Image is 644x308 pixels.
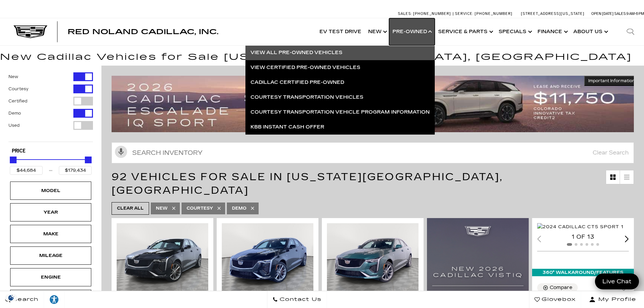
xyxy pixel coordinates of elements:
a: Red Noland Cadillac, Inc. [68,28,218,35]
a: Live Chat [595,274,639,289]
a: Cadillac Certified Pre-Owned [245,75,435,90]
div: Mileage [34,252,68,259]
div: Maximum Price [85,157,92,163]
label: New [8,73,18,80]
img: 2509-September-FOM-Escalade-IQ-Lease9 [112,76,639,132]
span: Clear All [117,204,144,213]
input: Maximum [59,166,92,175]
label: Used [8,122,20,129]
span: Glovebox [540,295,576,304]
a: Finance [534,18,570,45]
div: Compare [550,285,572,291]
img: 2025 Cadillac CT4 Sport 1 [327,223,420,293]
div: 1 of 13 [537,233,629,241]
div: MakeMake [10,225,91,243]
a: View Certified Pre-Owned Vehicles [245,60,435,75]
a: View All Pre-Owned Vehicles [245,45,435,60]
div: 1 / 2 [537,223,630,231]
div: 1 / 2 [117,223,209,293]
span: 92 Vehicles for Sale in [US_STATE][GEOGRAPHIC_DATA], [GEOGRAPHIC_DATA] [112,171,503,196]
a: Service & Parts [435,18,495,45]
a: Courtesy Transportation Vehicle Program Information [245,105,435,120]
a: About Us [570,18,610,45]
a: Courtesy Transportation Vehicles [245,90,435,105]
img: Opt-Out Icon [3,294,19,301]
svg: Click to toggle on voice search [115,146,127,158]
input: Minimum [10,166,43,175]
span: Search [10,295,39,304]
div: ModelModel [10,182,91,200]
div: Next slide [625,236,629,242]
span: My Profile [596,295,636,304]
div: Price [10,154,92,175]
label: Certified [8,98,27,104]
div: 360° WalkAround/Features [532,269,634,276]
a: KBB Instant Cash Offer [245,120,435,135]
span: Open [DATE] [591,11,614,16]
a: Specials [495,18,534,45]
span: Service: [455,11,474,16]
a: Explore your accessibility options [44,291,65,308]
div: Explore your accessibility options [44,294,64,305]
a: Sales: [PHONE_NUMBER] [398,12,453,16]
button: Save Vehicle [619,283,629,296]
span: Courtesy [187,204,213,213]
a: Glovebox [529,291,581,308]
span: Sales: [398,11,412,16]
span: Live Chat [599,278,635,285]
span: Sales: [614,11,626,16]
div: Engine [34,274,68,281]
a: Service: [PHONE_NUMBER] [453,12,514,16]
span: Red Noland Cadillac, Inc. [68,28,218,36]
span: Important Information [588,78,635,84]
div: ColorColor [10,290,91,308]
h5: Price [12,148,90,154]
img: Cadillac Dark Logo with Cadillac White Text [14,25,47,38]
img: 2024 Cadillac CT5 Sport 1 [537,223,623,231]
div: 1 / 2 [327,223,420,293]
div: MileageMileage [10,246,91,265]
a: [STREET_ADDRESS][US_STATE] [521,11,585,16]
img: 2024 Cadillac CT4 Sport 1 [222,223,314,293]
a: EV Test Drive [316,18,365,45]
a: Pre-Owned [389,18,435,45]
div: Minimum Price [10,157,17,163]
div: Filter by Vehicle Type [8,72,93,142]
span: [PHONE_NUMBER] [413,11,451,16]
div: EngineEngine [10,268,91,286]
label: Demo [8,110,21,117]
div: YearYear [10,203,91,221]
button: Open user profile menu [581,291,644,308]
input: Search Inventory [112,142,634,163]
span: [PHONE_NUMBER] [475,11,512,16]
div: Model [34,187,68,194]
span: Contact Us [278,295,321,304]
label: Courtesy [8,86,28,92]
span: New [156,204,168,213]
div: Year [34,209,68,216]
button: Compare Vehicle [537,283,578,292]
span: 9 AM-6 PM [626,11,644,16]
section: Click to Open Cookie Consent Modal [3,294,19,301]
img: 2024 Cadillac CT4 Sport 1 [117,223,209,293]
div: 1 / 2 [222,223,314,293]
span: Demo [232,204,246,213]
div: Make [34,230,68,238]
a: Contact Us [267,291,327,308]
a: New [365,18,389,45]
